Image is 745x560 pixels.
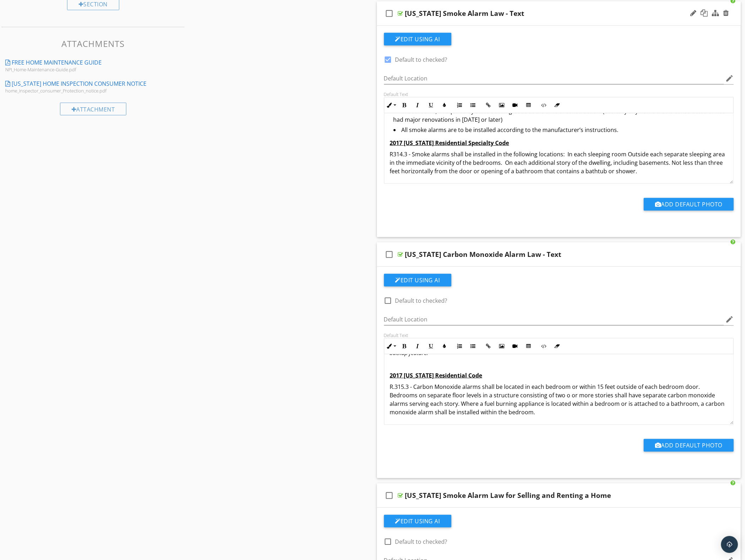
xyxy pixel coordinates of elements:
[551,98,564,112] button: Clear Formatting
[2,55,186,76] a: Free Home Maintenance Guide NPI_Home-Maintenance-Guide.pdf
[522,339,535,353] button: Insert Table
[12,79,146,88] div: [US_STATE] Home Inspection Consumer Notice
[393,107,728,126] li: In bedrooms, if required by State Building Code at the time of construction. (Basically any home ...
[384,5,395,22] i: check_box_outline_blank
[60,103,127,115] div: Attachment
[384,314,724,325] input: Default Location
[405,250,561,259] div: [US_STATE] Carbon Monoxide Alarm Law - Text
[438,339,451,353] button: Colors
[721,536,738,553] div: Open Intercom Messenger
[522,98,535,112] button: Insert Table
[390,372,482,379] u: 2017 [US_STATE] Residential Code
[398,339,411,353] button: Bold (Ctrl+B)
[438,98,451,112] button: Colors
[425,339,438,353] button: Underline (Ctrl+U)
[482,339,495,353] button: Insert Link (Ctrl+K)
[453,98,467,112] button: Ordered List
[384,339,398,353] button: Inline Style
[537,98,551,112] button: Code View
[411,98,425,112] button: Italic (Ctrl+I)
[395,538,447,545] label: Default to checked?
[384,33,451,46] button: Edit Using AI
[390,139,509,147] span: 2017 [US_STATE] Residential Specialty Code
[5,67,156,72] div: NPI_Home-Maintenance-Guide.pdf
[509,339,522,353] button: Insert Video
[725,315,734,324] i: edit
[12,58,102,67] div: Free Home Maintenance Guide
[425,98,438,112] button: Underline (Ctrl+U)
[384,91,734,97] div: Default Text
[725,74,734,83] i: edit
[405,9,524,18] div: [US_STATE] Smoke Alarm Law - Text
[395,56,447,63] label: Default to checked?
[467,339,480,353] button: Unordered List
[384,515,451,528] button: Edit Using AI
[384,246,395,263] i: check_box_outline_blank
[390,383,725,416] span: R.315.3 - Carbon Monoxide alarms shall be located in each bedroom or within 15 feet outside of ea...
[644,198,734,211] button: Add Default Photo
[384,332,734,338] div: Default Text
[509,98,522,112] button: Insert Video
[390,150,725,175] span: R314.3 - Smoke alarms shall be installed in the following locations: In each sleeping room Outsid...
[384,487,395,504] i: check_box_outline_blank
[537,339,551,353] button: Code View
[2,76,186,97] a: [US_STATE] Home Inspection Consumer Notice home_inspector_consumer_Protection_notice.pdf
[384,73,724,84] input: Default Location
[495,339,509,353] button: Insert Image (Ctrl+P)
[644,439,734,452] button: Add Default Photo
[467,98,480,112] button: Unordered List
[5,88,156,94] div: home_inspector_consumer_Protection_notice.pdf
[384,274,451,287] button: Edit Using AI
[495,98,509,112] button: Insert Image (Ctrl+P)
[393,126,728,136] li: All smoke alarms are to be installed according to the manufacturer’s instructions.
[405,491,611,500] div: [US_STATE] Smoke Alarm Law for Selling and Renting a Home
[395,297,447,304] label: Default to checked?
[453,339,467,353] button: Ordered List
[482,98,495,112] button: Insert Link (Ctrl+K)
